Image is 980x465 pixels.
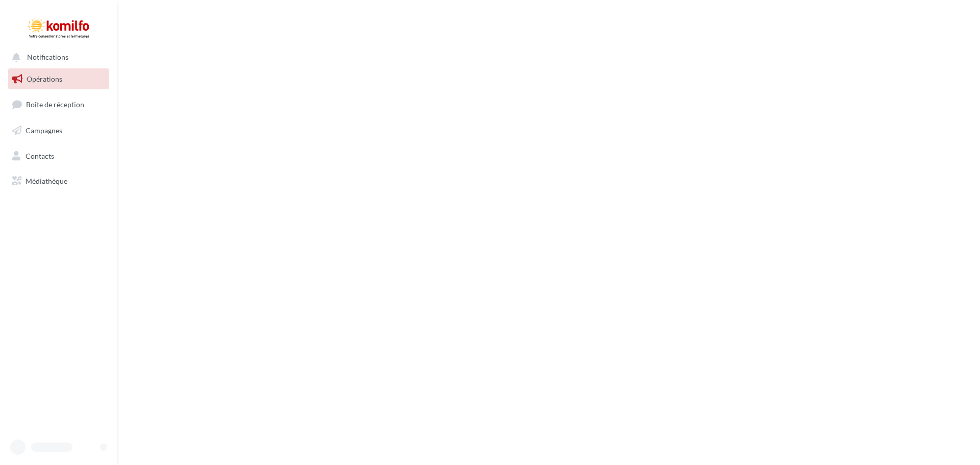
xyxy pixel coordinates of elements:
[26,151,54,160] span: Contacts
[6,145,111,167] a: Contacts
[26,177,67,185] span: Médiathèque
[26,126,62,135] span: Campagnes
[6,68,111,90] a: Opérations
[26,100,84,109] span: Boîte de réception
[6,170,111,192] a: Médiathèque
[6,93,111,115] a: Boîte de réception
[27,75,62,83] span: Opérations
[27,53,68,62] span: Notifications
[6,120,111,141] a: Campagnes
